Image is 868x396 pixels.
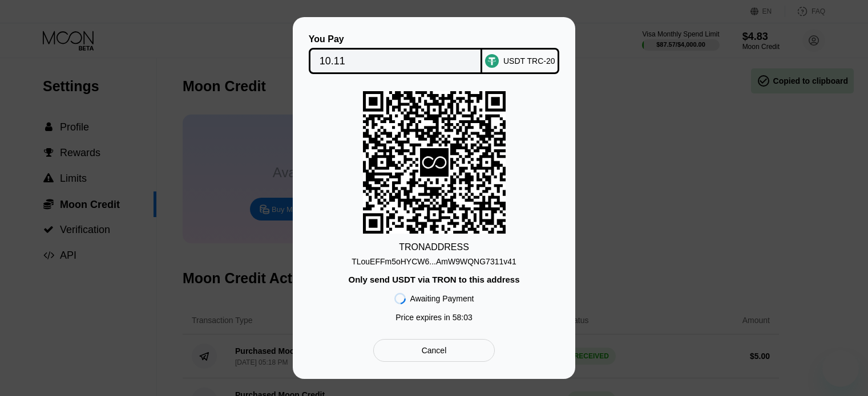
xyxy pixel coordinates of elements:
div: Price expires in [395,313,473,322]
span: 58 : 03 [453,313,473,322]
div: TLouEFFm5oHYCW6...AmW9WQNG7311v41 [352,252,516,266]
div: Cancel [373,339,495,362]
div: You PayUSDT TRC-20 [310,34,558,74]
div: TLouEFFm5oHYCW6...AmW9WQNG7311v41 [352,257,516,266]
div: Cancel [422,345,447,356]
div: Awaiting Payment [410,294,474,303]
div: TRON ADDRESS [399,242,469,252]
iframe: Button to launch messaging window [822,350,859,387]
div: USDT TRC-20 [503,56,555,66]
div: Only send USDT via TRON to this address [348,275,519,284]
div: You Pay [309,34,483,44]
